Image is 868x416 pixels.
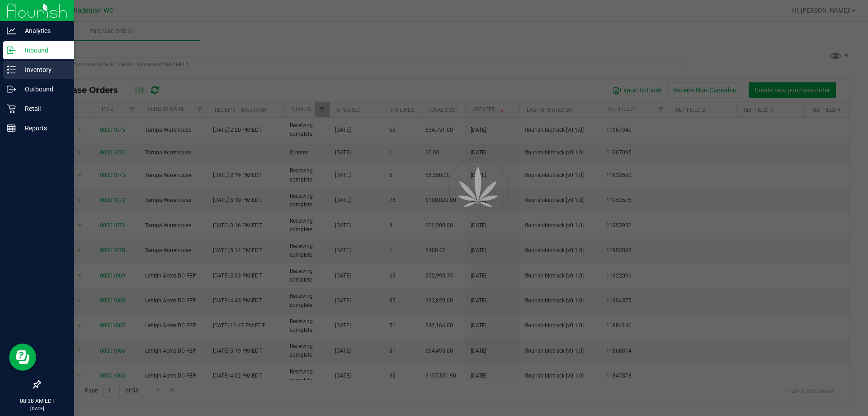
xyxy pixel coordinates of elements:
[7,104,16,113] inline-svg: Retail
[4,397,70,405] p: 08:38 AM EDT
[16,45,70,56] p: Inbound
[9,344,36,371] iframe: Resource center
[7,85,16,94] inline-svg: Outbound
[16,84,70,95] p: Outbound
[16,64,70,75] p: Inventory
[7,46,16,55] inline-svg: Inbound
[16,25,70,36] p: Analytics
[16,123,70,134] p: Reports
[7,26,16,35] inline-svg: Analytics
[7,65,16,74] inline-svg: Inventory
[7,124,16,133] inline-svg: Reports
[4,405,70,412] p: [DATE]
[16,103,70,114] p: Retail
